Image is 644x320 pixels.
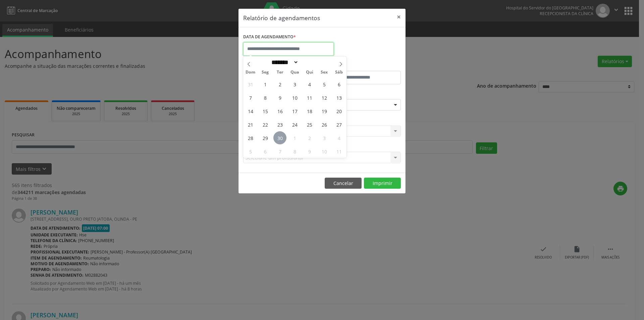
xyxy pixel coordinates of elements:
[332,104,345,118] span: Setembro 20, 2025
[332,131,345,144] span: Outubro 4, 2025
[259,104,272,118] span: Setembro 15, 2025
[273,70,287,75] span: Ter
[273,145,286,158] span: Outubro 7, 2025
[288,145,301,158] span: Outubro 8, 2025
[259,145,272,158] span: Outubro 6, 2025
[303,131,316,144] span: Outubro 2, 2025
[332,145,345,158] span: Outubro 11, 2025
[302,70,317,75] span: Qui
[318,78,331,91] span: Setembro 5, 2025
[325,178,362,189] button: Cancelar
[288,91,301,104] span: Setembro 10, 2025
[273,104,286,118] span: Setembro 16, 2025
[244,145,257,158] span: Outubro 5, 2025
[332,70,346,75] span: Sáb
[303,145,316,158] span: Outubro 9, 2025
[332,118,345,131] span: Setembro 27, 2025
[318,91,331,104] span: Setembro 12, 2025
[332,91,345,104] span: Setembro 13, 2025
[259,91,272,104] span: Setembro 8, 2025
[288,78,301,91] span: Setembro 3, 2025
[244,78,257,91] span: Agosto 31, 2025
[288,131,301,144] span: Outubro 1, 2025
[287,70,302,75] span: Qua
[243,32,296,42] label: DATA DE AGENDAMENTO
[273,91,286,104] span: Setembro 9, 2025
[244,91,257,104] span: Setembro 7, 2025
[243,13,320,22] h5: Relatório de agendamentos
[244,131,257,144] span: Setembro 28, 2025
[317,70,332,75] span: Sex
[288,104,301,118] span: Setembro 17, 2025
[318,131,331,144] span: Outubro 3, 2025
[288,118,301,131] span: Setembro 24, 2025
[332,78,345,91] span: Setembro 6, 2025
[303,118,316,131] span: Setembro 25, 2025
[364,178,401,189] button: Imprimir
[392,9,406,25] button: Close
[303,78,316,91] span: Setembro 4, 2025
[259,118,272,131] span: Setembro 22, 2025
[259,78,272,91] span: Setembro 1, 2025
[303,91,316,104] span: Setembro 11, 2025
[318,145,331,158] span: Outubro 10, 2025
[244,118,257,131] span: Setembro 21, 2025
[259,131,272,144] span: Setembro 29, 2025
[244,104,257,118] span: Setembro 14, 2025
[269,59,299,66] select: Month
[273,118,286,131] span: Setembro 23, 2025
[273,131,286,144] span: Setembro 30, 2025
[258,70,273,75] span: Seg
[243,70,258,75] span: Dom
[273,78,286,91] span: Setembro 2, 2025
[318,118,331,131] span: Setembro 26, 2025
[318,104,331,118] span: Setembro 19, 2025
[324,60,401,71] label: ATÉ
[303,104,316,118] span: Setembro 18, 2025
[299,59,321,66] input: Year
